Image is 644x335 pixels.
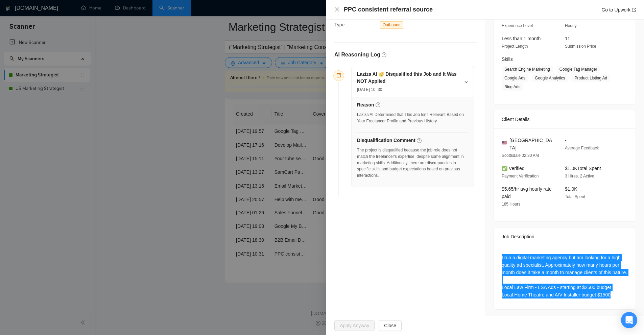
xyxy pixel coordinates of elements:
div: Client Details [502,110,627,128]
button: Close [334,7,340,13]
div: Open Intercom Messenger [621,312,637,328]
button: Close [379,320,402,331]
h5: Laziza AI 👑 Disqualified this Job and It Was NOT Applied [357,71,460,85]
span: [DATE] 10: 30 [357,87,382,92]
span: Google Tag Manager [557,66,600,73]
span: Total Spent [565,194,585,199]
span: Bing Ads [502,83,523,91]
span: 3 Hires, 2 Active [565,174,594,178]
a: Go to Upworkexport [601,7,636,13]
span: Outbound [380,21,403,29]
span: close [334,7,340,12]
span: Submission Price [565,44,596,49]
h5: AI Reasoning Log [334,51,380,59]
div: Job Description [502,228,627,246]
span: Payment Verification [502,174,539,178]
span: [GEOGRAPHIC_DATA] [509,137,554,151]
span: Experience Level [502,23,533,28]
span: ✅ Verified [502,166,525,171]
span: $5.65/hr avg hourly rate paid [502,186,552,199]
span: Less than 1 month [502,36,541,41]
span: Scottsdale 02:30 AM [502,153,539,158]
img: 🇺🇸 [502,140,507,145]
span: export [632,8,636,12]
span: Close [384,322,396,329]
span: $1.0K [565,186,577,192]
div: Laziza AI Determined that This Job Isn’t Relevant Based on Your Freelancer Profile and Previous H... [357,112,468,124]
span: Hourly [565,23,577,28]
span: Project Length [502,44,528,49]
span: Skills [502,56,513,62]
span: Google Analytics [532,74,568,82]
span: robot [336,73,341,78]
span: Average Feedback [565,146,599,150]
span: question-circle [376,102,380,107]
span: Type: [334,22,346,27]
span: $1.0K Total Spent [565,166,601,171]
span: 11 [565,36,570,41]
span: Google Ads [502,74,528,82]
h5: Disqualification Comment [357,137,415,144]
span: Search Engine Marketing [502,66,553,73]
span: 185 Hours [502,202,520,207]
span: right [464,80,468,84]
span: Product Listing Ad [572,74,610,82]
span: question-circle [382,52,386,57]
div: The project is disqualified because the job role does not match the freelancer's expertise, despi... [357,147,468,179]
div: I run a digital marketing agency but am looking for a high quality ad specialist. Approximately h... [502,254,627,298]
span: question-circle [417,138,422,143]
h4: PPC consistent referral source [344,5,433,14]
span: - [565,138,567,143]
h5: Reason [357,101,374,109]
